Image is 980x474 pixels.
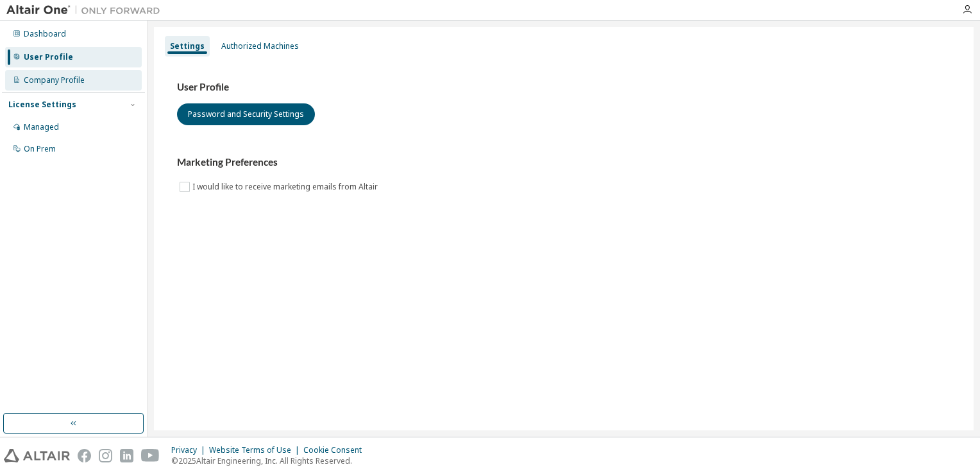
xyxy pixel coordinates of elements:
img: facebook.svg [78,449,91,462]
img: youtube.svg [141,449,160,462]
div: Website Terms of Use [209,445,303,455]
button: Password and Security Settings [177,103,315,125]
div: Privacy [171,445,209,455]
img: altair_logo.svg [4,449,70,462]
img: linkedin.svg [120,449,133,462]
h3: Marketing Preferences [177,156,950,169]
img: instagram.svg [99,449,112,462]
div: Cookie Consent [303,445,369,455]
h3: User Profile [177,81,950,94]
img: Altair One [6,4,167,17]
div: License Settings [8,100,76,110]
div: Company Profile [24,75,85,85]
div: User Profile [24,52,73,62]
div: Settings [170,41,205,51]
div: Authorized Machines [221,41,299,51]
div: On Prem [24,144,56,154]
label: I would like to receive marketing emails from Altair [192,179,380,195]
div: Managed [24,122,59,132]
p: © 2025 Altair Engineering, Inc. All Rights Reserved. [171,455,369,466]
div: Dashboard [24,29,66,39]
